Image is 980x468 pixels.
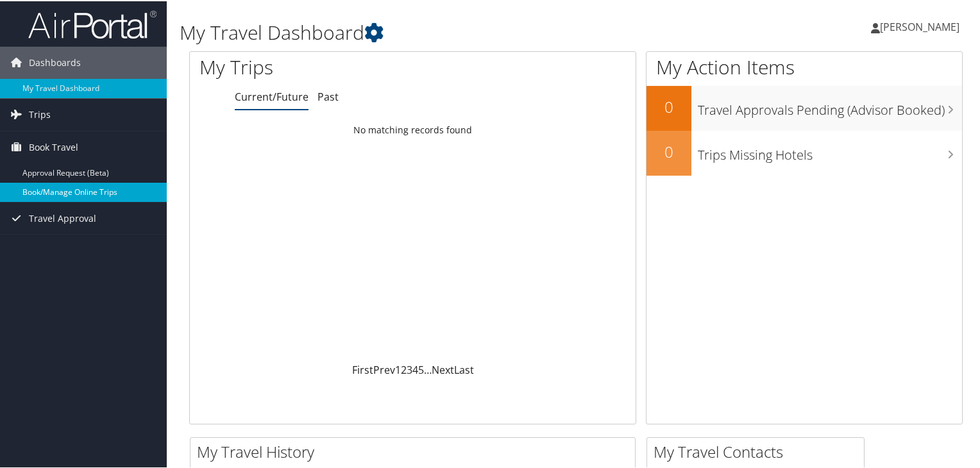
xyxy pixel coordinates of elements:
a: 4 [412,362,418,376]
a: 2 [401,362,407,376]
h1: My Travel Dashboard [180,18,708,45]
span: Travel Approval [29,201,96,233]
img: airportal-logo.png [28,8,156,38]
span: Dashboards [29,46,81,78]
h1: My Trips [199,53,441,79]
a: 0Trips Missing Hotels [646,130,962,174]
a: Prev [373,362,395,376]
a: 1 [395,362,401,376]
h1: My Action Items [646,53,962,79]
h2: 0 [646,95,691,117]
span: … [424,362,432,376]
a: First [352,362,373,376]
td: No matching records found [190,117,636,140]
h2: My Travel History [197,440,635,462]
a: Last [454,362,474,376]
h2: My Travel Contacts [654,440,864,462]
span: Trips [29,97,51,130]
a: Current/Future [235,88,308,103]
h2: 0 [646,140,691,162]
a: Next [432,362,454,376]
h3: Trips Missing Hotels [698,138,962,163]
a: 3 [407,362,412,376]
span: Book Travel [29,130,78,162]
a: 5 [418,362,424,376]
a: [PERSON_NAME] [871,6,972,45]
h3: Travel Approvals Pending (Advisor Booked) [698,94,962,118]
span: [PERSON_NAME] [880,19,959,33]
a: Past [317,88,339,103]
a: 0Travel Approvals Pending (Advisor Booked) [646,85,962,130]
